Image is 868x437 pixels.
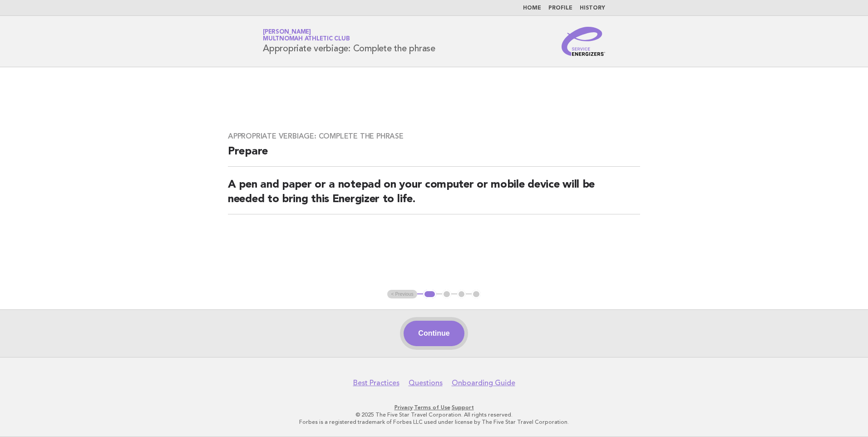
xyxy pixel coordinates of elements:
[562,27,605,56] img: Service Energizers
[263,36,350,42] span: Multnomah Athletic Club
[156,411,712,418] p: © 2025 The Five Star Travel Corporation. All rights reserved.
[353,378,399,387] a: Best Practices
[156,404,712,411] p: · ·
[580,5,605,11] a: History
[523,5,541,11] a: Home
[228,144,640,167] h2: Prepare
[414,404,450,411] a: Terms of Use
[548,5,572,11] a: Profile
[263,30,435,53] h1: Appropriate verbiage: Complete the phrase
[156,418,712,426] p: Forbes is a registered trademark of Forbes LLC used under license by The Five Star Travel Corpora...
[404,321,464,346] button: Continue
[409,378,443,387] a: Questions
[452,378,515,387] a: Onboarding Guide
[423,290,436,299] button: 1
[395,404,413,411] a: Privacy
[228,178,640,214] h2: A pen and paper or a notepad on your computer or mobile device will be needed to bring this Energ...
[263,29,350,42] a: [PERSON_NAME]Multnomah Athletic Club
[228,132,640,141] h3: Appropriate verbiage: Complete the phrase
[452,404,474,411] a: Support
